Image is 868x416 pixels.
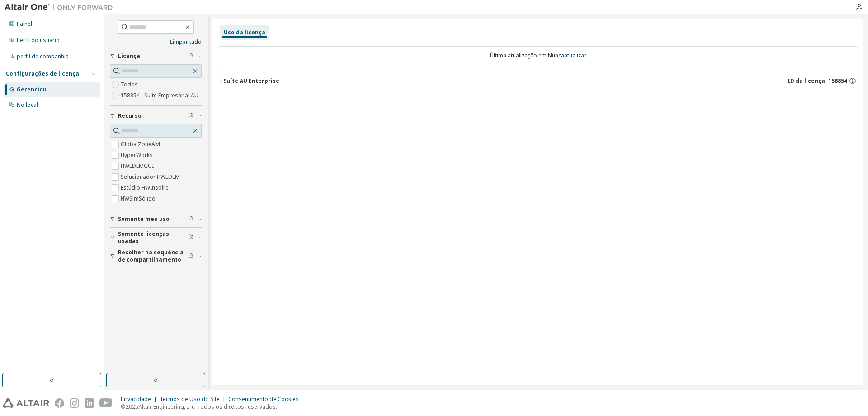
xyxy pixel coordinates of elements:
[118,112,142,120] font: Recurso
[110,209,202,229] button: Somente meu uso
[188,215,193,223] span: Limpar filtro
[70,398,79,408] img: instagram.svg
[223,77,279,85] font: Suíte AU Enterprise
[490,52,548,59] font: Última atualização em:
[170,38,202,46] font: Limpar tudo
[110,228,202,248] button: Somente licenças usadas
[55,398,64,408] img: facebook.svg
[17,36,60,44] font: Perfil do usuário
[85,398,94,408] img: linkedin.svg
[17,20,32,28] font: Painel
[224,29,265,36] font: Uso da licença
[121,195,156,202] font: HWSimSólido
[17,86,47,93] font: Gerenciou
[188,53,193,60] span: Limpar filtro
[788,77,847,85] font: ID da licença: 158854
[126,403,138,411] font: 2025
[188,112,193,120] span: Limpar filtro
[118,52,140,60] font: Licença
[118,249,184,263] font: Recolher na sequência de compartilhamento
[121,403,126,411] font: ©
[121,91,198,99] font: 158854 - Suíte Empresarial AU
[121,173,180,181] font: Solucionador HWEDEM
[6,70,79,77] font: Configurações de licença
[218,71,858,91] button: Suíte AU EnterpriseID da licença: 158854
[138,403,277,411] font: Altair Engineering, Inc. Todos os direitos reservados.
[564,52,586,59] font: atualizar
[188,234,193,241] span: Limpar filtro
[110,46,202,66] button: Licença
[118,215,170,223] font: Somente meu uso
[99,398,113,408] img: youtube.svg
[17,53,69,60] font: perfil de companhia
[121,162,154,170] font: HWEDEMGUI
[548,52,564,59] font: Nunca
[121,151,153,159] font: HyperWorks
[121,81,138,88] font: Todos
[17,101,38,109] font: No local
[118,230,169,245] font: Somente licenças usadas
[121,395,151,403] font: Privacidade
[121,140,160,148] font: GlobalZoneAM
[188,253,193,260] span: Limpar filtro
[121,184,169,191] font: Estúdio HWInspire
[160,395,220,403] font: Termos de Uso do Site
[5,3,118,12] img: Altair Um
[110,106,202,126] button: Recurso
[110,246,202,266] button: Recolher na sequência de compartilhamento
[3,398,49,408] img: altair_logo.svg
[228,395,299,403] font: Consentimento de Cookies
